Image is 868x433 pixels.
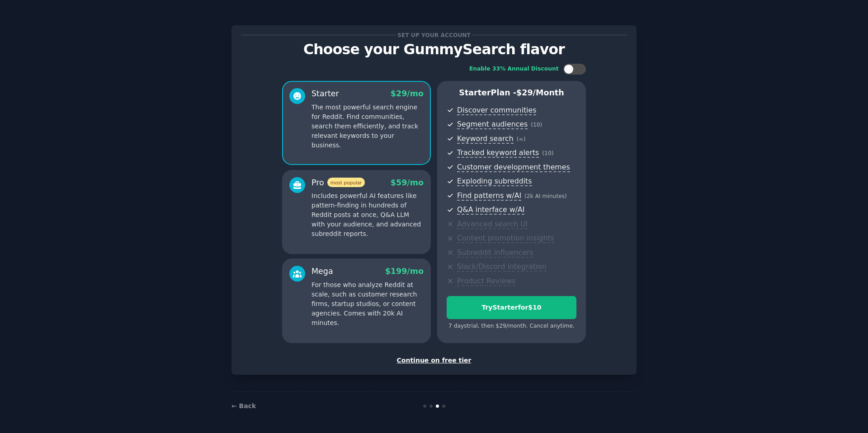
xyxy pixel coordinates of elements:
span: Slack/Discord integration [457,262,547,272]
span: Product Reviews [457,277,515,286]
span: ( 10 ) [542,150,553,156]
span: $ 29 /mo [391,89,424,98]
span: Subreddit influencers [457,248,533,258]
div: Pro [311,177,365,188]
span: Content promotion insights [457,234,554,243]
span: Segment audiences [457,120,528,129]
button: TryStarterfor$10 [447,296,576,319]
div: Enable 33% Annual Discount [469,65,559,73]
span: $ 59 /mo [391,178,424,187]
div: Mega [311,266,333,277]
span: Q&A interface w/AI [457,205,524,215]
span: most popular [327,178,365,187]
span: $ 29 /month [516,88,564,97]
p: Choose your GummySearch flavor [241,42,627,57]
span: ( 2k AI minutes ) [524,193,567,199]
span: Discover communities [457,106,536,115]
a: ← Back [231,402,256,409]
div: Continue on free tier [241,356,627,365]
span: ( 10 ) [531,122,542,128]
p: Starter Plan - [447,87,576,99]
span: Advanced search UI [457,220,528,229]
p: Includes powerful AI features like pattern-finding in hundreds of Reddit posts at once, Q&A LLM w... [311,191,424,239]
span: $ 199 /mo [385,267,424,276]
span: Exploding subreddits [457,177,532,186]
div: 7 days trial, then $ 29 /month . Cancel anytime. [447,322,576,330]
div: Starter [311,88,339,99]
span: Set up your account [396,30,472,40]
span: Tracked keyword alerts [457,148,539,158]
p: For those who analyze Reddit at scale, such as customer research firms, startup studios, or conte... [311,280,424,328]
span: ( ∞ ) [517,136,526,142]
div: Try Starter for $10 [447,303,576,312]
span: Keyword search [457,134,514,144]
p: The most powerful search engine for Reddit. Find communities, search them efficiently, and track ... [311,103,424,150]
span: Find patterns w/AI [457,191,521,201]
span: Customer development themes [457,163,570,172]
